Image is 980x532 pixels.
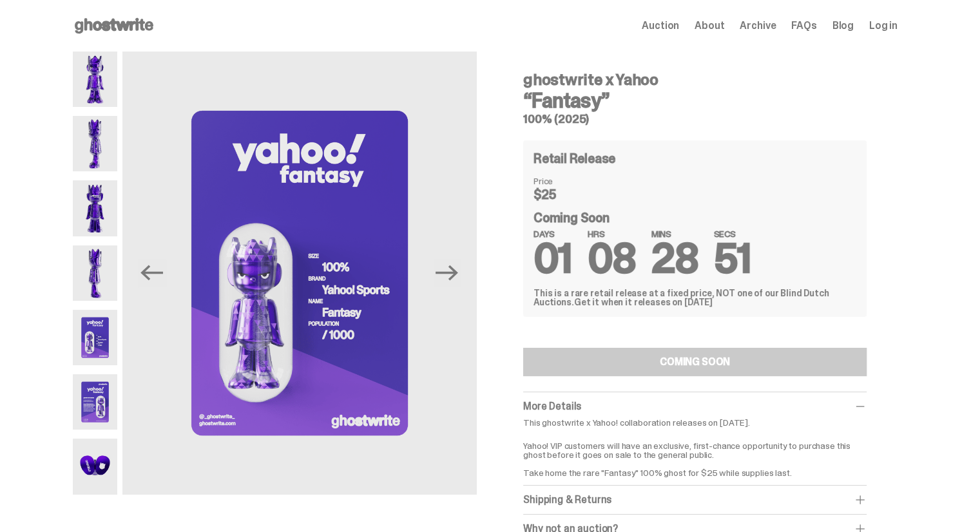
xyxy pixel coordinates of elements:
[588,229,636,238] span: HRS
[574,296,713,308] span: Get it when it releases on [DATE]
[523,493,867,506] div: Shipping & Returns
[832,21,854,31] a: Blog
[433,259,461,287] button: Next
[660,357,730,367] div: COMING SOON
[740,21,776,31] a: Archive
[533,229,572,238] span: DAYS
[713,229,751,238] span: SECS
[869,21,898,31] a: Log in
[533,289,856,307] div: This is a rare retail release at a fixed price, NOT one of our Blind Dutch Auctions.
[791,21,816,31] a: FAQs
[695,21,724,31] a: About
[73,374,117,430] img: Yahoo-HG---6.png
[73,245,117,301] img: Yahoo-HG---4.png
[73,180,117,236] img: Yahoo-HG---3.png
[73,310,117,365] img: Yahoo-HG---5.png
[533,152,615,165] h4: Retail Release
[138,259,166,287] button: Previous
[523,348,867,376] button: COMING SOON
[533,232,572,285] span: 01
[533,176,598,185] dt: Price
[73,116,117,171] img: Yahoo-HG---2.png
[651,229,698,238] span: MINS
[523,113,867,125] h5: 100% (2025)
[73,52,117,107] img: Yahoo-HG---1.png
[523,90,867,111] h3: “Fantasy”
[73,439,117,494] img: Yahoo-HG---7.png
[713,232,751,285] span: 51
[523,72,867,88] h4: ghostwrite x Yahoo
[533,211,856,273] div: Coming Soon
[588,232,636,285] span: 08
[642,21,679,31] a: Auction
[651,232,698,285] span: 28
[122,52,477,495] img: Yahoo-HG---5.png
[533,188,598,201] dd: $25
[523,399,581,413] span: More Details
[523,432,867,477] p: Yahoo! VIP customers will have an exclusive, first-chance opportunity to purchase this ghost befo...
[523,418,867,427] p: This ghostwrite x Yahoo! collaboration releases on [DATE].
